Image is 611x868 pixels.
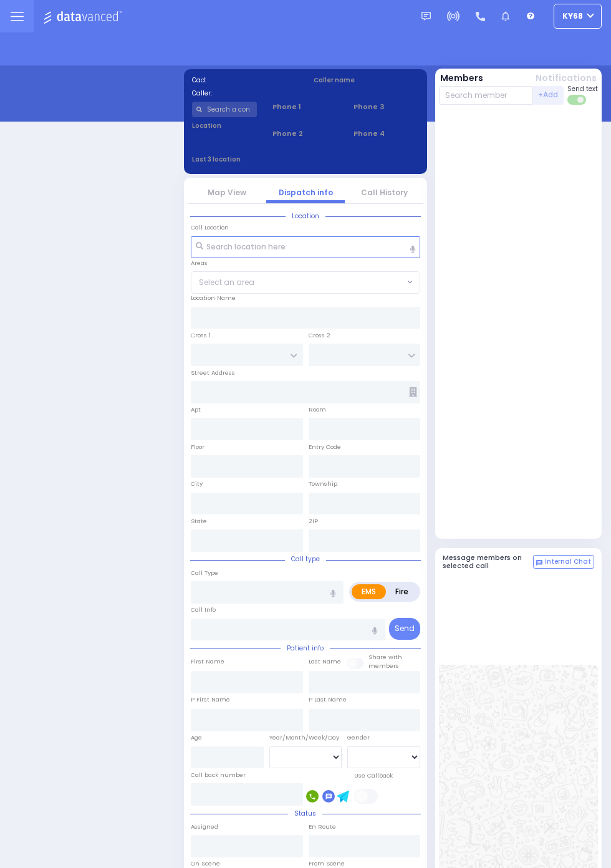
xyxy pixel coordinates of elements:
[191,859,220,868] label: On Scene
[191,695,230,704] label: P First Name
[191,369,235,377] label: Street Address
[191,733,202,742] label: Age
[192,89,298,98] label: Caller:
[545,557,591,566] span: Internal Chat
[309,480,337,488] label: Township
[352,584,386,599] label: EMS
[368,653,402,661] small: Share with
[191,294,236,302] label: Location Name
[440,72,483,85] button: Members
[562,11,583,22] span: ky68
[347,733,370,742] label: Gender
[191,605,216,614] label: Call Info
[536,560,542,566] img: comment-alt.png
[191,771,246,779] label: Call back number
[309,657,341,666] label: Last Name
[191,405,201,414] label: Apt
[354,128,419,139] span: Phone 4
[192,121,257,130] label: Location
[192,155,306,164] label: Last 3 location
[439,86,533,105] input: Search member
[309,331,330,340] label: Cross 2
[533,555,594,569] button: Internal Chat
[191,822,218,831] label: Assigned
[191,480,203,488] label: City
[309,405,326,414] label: Room
[368,662,399,670] span: members
[309,695,347,704] label: P Last Name
[191,259,208,268] label: Areas
[288,809,322,818] span: Status
[385,584,418,599] label: Fire
[279,187,333,198] a: Dispatch info
[554,4,602,29] button: ky68
[309,443,341,451] label: Entry Code
[191,223,229,232] label: Call Location
[567,94,587,106] label: Turn off text
[199,277,254,288] span: Select an area
[421,12,431,21] img: message.svg
[354,102,419,112] span: Phone 3
[191,657,224,666] label: First Name
[272,102,338,112] span: Phone 1
[354,771,393,780] label: Use Callback
[409,387,417,397] span: Other building occupants
[192,102,257,117] input: Search a contact
[285,554,326,564] span: Call type
[191,236,420,259] input: Search location here
[191,517,207,526] label: State
[361,187,408,198] a: Call History
[309,822,336,831] label: En Route
[272,128,338,139] span: Phone 2
[314,75,420,85] label: Caller name
[191,331,211,340] label: Cross 1
[389,618,420,640] button: Send
[191,569,218,577] label: Call Type
[192,75,298,85] label: Cad:
[443,554,534,570] h5: Message members on selected call
[281,644,330,653] span: Patient info
[208,187,246,198] a: Map View
[536,72,597,85] button: Notifications
[191,443,204,451] label: Floor
[286,211,325,221] span: Location
[269,733,342,742] div: Year/Month/Week/Day
[43,9,126,24] img: Logo
[309,859,345,868] label: From Scene
[309,517,318,526] label: ZIP
[567,84,598,94] span: Send text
